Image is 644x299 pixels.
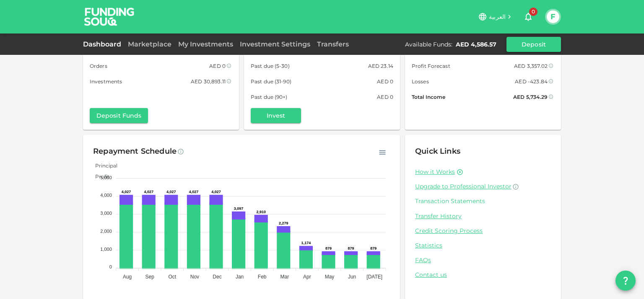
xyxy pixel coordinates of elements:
a: Statistics [415,242,551,250]
div: AED 0 [377,77,393,86]
div: AED -423.84 [515,77,548,86]
tspan: 0 [109,264,112,269]
a: Dashboard [83,40,125,48]
tspan: 2,000 [100,229,112,234]
button: F [547,10,559,23]
span: Principal [89,162,117,169]
span: Orders [90,62,107,70]
a: Contact us [415,271,551,279]
a: Investment Settings [236,40,314,48]
button: Deposit Funds [90,108,148,123]
div: Repayment Schedule [93,145,177,158]
a: Transfers [314,40,352,48]
span: 0 [529,8,538,16]
span: Past due (31-90) [251,77,291,86]
tspan: Nov [190,274,199,280]
tspan: Apr [303,274,311,280]
tspan: [DATE] [366,274,382,280]
tspan: May [325,274,335,280]
a: Marketplace [125,40,175,48]
span: Past due (90+) [251,93,288,101]
tspan: 3,000 [100,211,112,216]
tspan: 1,000 [100,247,112,252]
div: AED 23.14 [368,62,393,70]
span: Investments [90,77,122,86]
div: AED 30,893.11 [191,77,226,86]
span: Losses [412,77,429,86]
tspan: 5,000 [100,175,112,180]
div: AED 5,734.29 [513,93,548,101]
span: Total Income [412,93,445,101]
a: My Investments [175,40,236,48]
a: Credit Scoring Process [415,227,551,235]
span: Profit Forecast [412,62,450,70]
span: العربية [489,13,506,21]
tspan: Jan [236,274,244,280]
tspan: Feb [258,274,267,280]
span: Past due (5-30) [251,62,290,70]
a: How it Works [415,168,455,176]
a: Upgrade to Professional Investor [415,183,551,191]
a: Transaction Statements [415,197,551,205]
div: Available Funds : [405,40,452,49]
div: AED 4,586.57 [456,40,496,49]
tspan: 4,000 [100,193,112,198]
tspan: Sep [145,274,155,280]
tspan: Jun [348,274,356,280]
tspan: Dec [213,274,221,280]
span: Quick Links [415,147,460,156]
tspan: Mar [280,274,289,280]
tspan: Aug [123,274,132,280]
button: Invest [251,108,301,123]
div: AED 0 [377,93,393,101]
button: question [615,271,636,291]
span: Profit [89,173,109,180]
span: Upgrade to Professional Investor [415,183,512,190]
a: FAQs [415,256,551,264]
tspan: Oct [168,274,176,280]
button: Deposit [506,37,561,52]
div: AED 3,357.02 [514,62,548,70]
div: AED 0 [209,62,226,70]
button: 0 [520,8,537,25]
a: Transfer History [415,212,551,220]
